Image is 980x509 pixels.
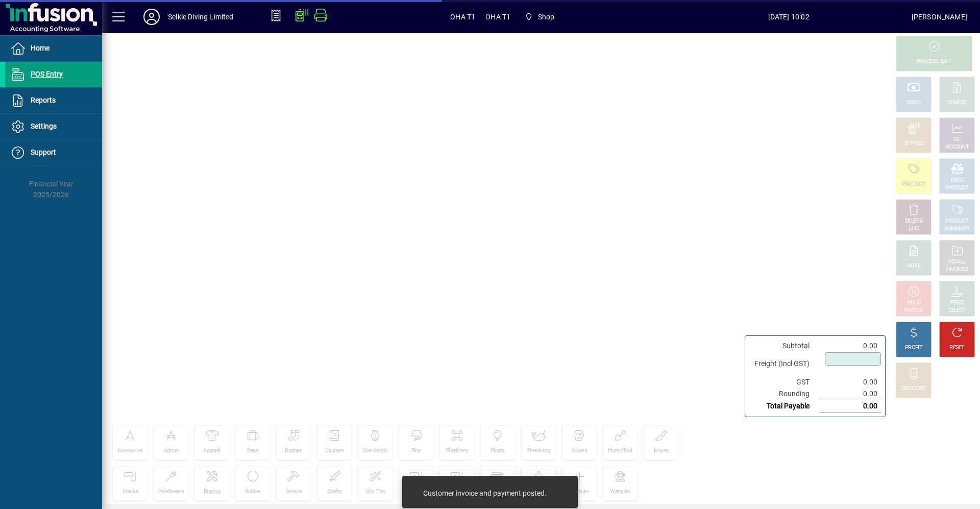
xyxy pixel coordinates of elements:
div: PROFIT [905,344,922,352]
div: Rigging [204,488,220,496]
div: SUMMARY [944,225,970,233]
a: Home [5,36,102,61]
div: Masks [122,488,138,496]
div: Floatlines [446,447,468,455]
div: Shafts [327,488,342,496]
span: Shop [538,9,555,25]
div: Apparel [203,447,220,455]
td: Rounding [749,388,820,400]
div: HuntinTool [608,447,632,455]
div: Service [285,488,302,496]
div: SELECT [948,307,966,314]
span: Support [31,148,56,156]
td: Subtotal [749,340,820,352]
div: Floats [491,447,505,455]
div: PoleSpears [158,488,184,496]
td: 0.00 [820,340,881,352]
div: LINE [909,225,919,233]
div: EFTPOS [904,140,923,148]
div: Bags [247,447,258,455]
span: Home [31,44,50,52]
div: Wetsuit+ [569,488,589,496]
div: PRICE [950,299,964,307]
span: Shop [521,8,558,26]
div: Freediving [527,447,550,455]
div: INVOICES [946,266,968,274]
div: PROCESS SALE [916,58,952,66]
td: 0.00 [820,400,881,413]
div: PRODUCT [945,217,968,225]
td: Freight (Incl GST) [749,352,820,376]
div: Acessories [117,447,142,455]
td: Total Payable [749,400,820,413]
div: RECALL [948,258,966,266]
div: HOLD [907,299,920,307]
div: DELETE [905,217,922,225]
div: Gloves [572,447,587,455]
a: Settings [5,114,102,139]
div: Customer invoice and payment posted. [423,488,547,498]
span: POS Entry [31,70,63,78]
div: Wetsuits [610,488,630,496]
div: CHARGE [947,99,967,107]
div: ACCOUNT [945,143,969,151]
div: Admin [164,447,179,455]
div: Selkie Diving Limited [168,9,234,25]
td: 0.00 [820,388,881,400]
div: [PERSON_NAME] [912,9,967,25]
div: Rubber [245,488,261,496]
div: MISC [951,177,963,184]
div: RESET [949,344,965,352]
td: GST [749,376,820,388]
div: CASH [907,99,920,107]
div: Slip Tips [365,488,385,496]
div: Dive Watch [362,447,387,455]
a: Reports [5,88,102,113]
span: OHA T1 [485,9,510,25]
span: OHA T1 [450,9,475,25]
div: INVOICE [904,307,923,314]
div: Courses [325,447,344,455]
td: 0.00 [820,376,881,388]
div: PRODUCT [945,184,968,192]
span: Settings [31,122,57,130]
div: PRODUCT [902,181,925,188]
div: NOTE [907,262,920,270]
button: Profile [135,8,168,26]
a: Support [5,140,102,165]
div: Knives [654,447,669,455]
div: GL [954,136,961,143]
div: Fins [411,447,421,455]
span: Reports [31,96,56,104]
div: DISCOUNT [901,385,926,393]
span: [DATE] 10:02 [666,9,912,25]
div: Booties [285,447,302,455]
